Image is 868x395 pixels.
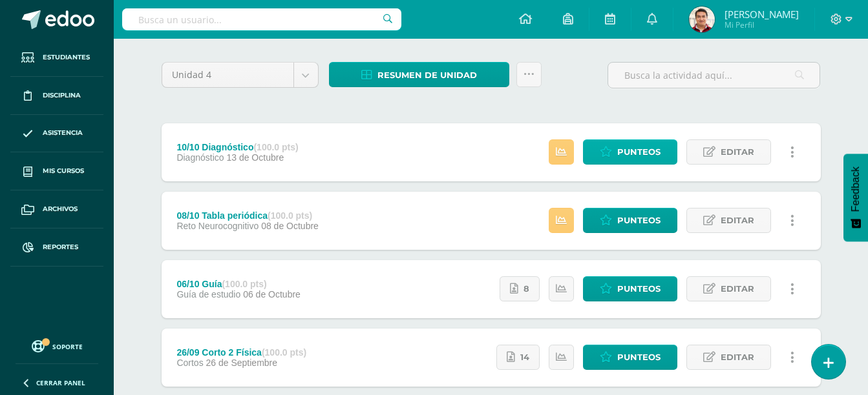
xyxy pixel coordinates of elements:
[43,128,83,138] span: Asistencia
[176,279,300,289] div: 06/10 Guía
[176,358,203,368] span: Cortos
[721,345,754,369] span: Editar
[268,210,312,221] strong: (100.0 pts)
[253,142,298,152] strong: (100.0 pts)
[617,277,661,301] span: Punteos
[843,154,868,241] button: Feedback - Mostrar encuesta
[608,63,820,88] input: Busca la actividad aquí...
[725,8,799,21] span: [PERSON_NAME]
[583,276,677,301] a: Punteos
[43,52,90,63] span: Estudiantes
[206,358,278,368] span: 26 de Septiembre
[617,140,661,164] span: Punteos
[172,63,284,87] span: Unidad 4
[10,39,103,77] a: Estudiantes
[243,289,301,299] span: 06 de Octubre
[10,190,103,228] a: Archivos
[226,152,284,163] span: 13 de Octubre
[721,277,754,301] span: Editar
[617,208,661,232] span: Punteos
[261,221,319,231] span: 08 de Octubre
[617,345,661,369] span: Punteos
[262,347,306,358] strong: (100.0 pts)
[377,63,477,87] span: Resumen de unidad
[176,210,318,221] div: 08/10 Tabla periódica
[176,152,224,163] span: Diagnóstico
[222,279,266,289] strong: (100.0 pts)
[10,152,103,190] a: Mis cursos
[583,139,677,165] a: Punteos
[10,115,103,153] a: Asistencia
[10,228,103,267] a: Reportes
[43,204,78,214] span: Archivos
[52,342,83,351] span: Soporte
[176,347,306,358] div: 26/09 Corto 2 Física
[583,345,677,370] a: Punteos
[43,90,81,101] span: Disciplina
[16,337,98,354] a: Soporte
[43,166,84,176] span: Mis cursos
[725,19,799,30] span: Mi Perfil
[721,140,754,164] span: Editar
[10,77,103,115] a: Disciplina
[524,277,529,301] span: 8
[721,208,754,232] span: Editar
[162,63,318,87] a: Unidad 4
[329,62,509,87] a: Resumen de unidad
[496,345,540,370] a: 14
[176,142,298,152] div: 10/10 Diagnóstico
[176,221,259,231] span: Reto Neurocognitivo
[122,8,401,30] input: Busca un usuario...
[43,242,78,252] span: Reportes
[176,289,240,299] span: Guía de estudio
[36,378,85,387] span: Cerrar panel
[583,208,677,233] a: Punteos
[689,6,715,32] img: e7cd323b44cf5a74fd6dd1684ce041c5.png
[850,167,862,212] span: Feedback
[520,345,529,369] span: 14
[500,276,540,301] a: 8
